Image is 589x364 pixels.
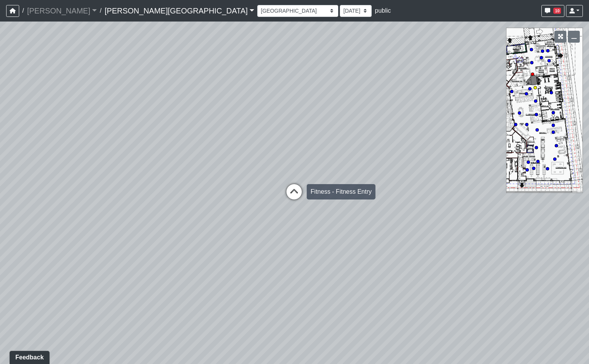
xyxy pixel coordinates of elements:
div: Fitness - Fitness Entry [307,184,376,199]
span: / [19,3,27,18]
span: public [375,7,391,14]
span: / [97,3,104,18]
button: 10 [541,5,564,17]
iframe: Ybug feedback widget [6,349,51,364]
a: [PERSON_NAME][GEOGRAPHIC_DATA] [104,3,254,18]
span: 10 [553,8,561,14]
a: [PERSON_NAME] [27,3,97,18]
